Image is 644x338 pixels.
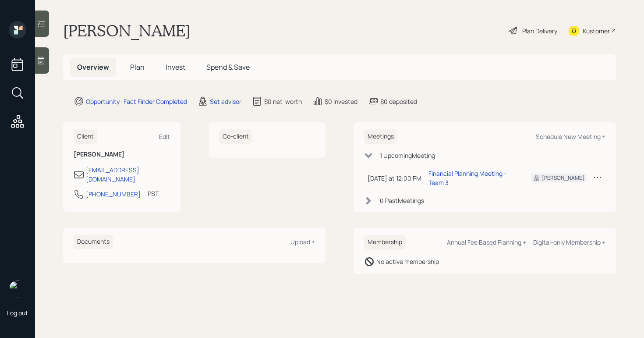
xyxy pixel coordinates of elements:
[86,97,187,106] div: Opportunity · Fact Finder Completed
[428,169,517,187] div: Financial Planning Meeting - Team 3
[380,151,435,160] div: 1 Upcoming Meeting
[533,238,605,246] div: Digital-only Membership +
[368,174,421,183] div: [DATE] at 12:00 PM
[86,165,170,184] div: [EMAIL_ADDRESS][DOMAIN_NAME]
[219,129,252,144] h6: Co-client
[290,238,315,246] div: Upload +
[325,97,357,106] div: $0 invested
[206,62,250,72] span: Spend & Save
[74,151,170,158] h6: [PERSON_NAME]
[542,174,584,182] div: [PERSON_NAME]
[148,189,159,198] div: PST
[7,309,28,317] div: Log out
[376,257,439,266] div: No active membership
[9,281,26,298] img: aleksandra-headshot.png
[77,62,109,72] span: Overview
[264,97,302,106] div: $0 net-worth
[522,26,557,36] div: Plan Delivery
[364,129,397,144] h6: Meetings
[159,132,170,141] div: Edit
[536,132,605,141] div: Schedule New Meeting +
[63,21,191,40] h1: [PERSON_NAME]
[166,62,185,72] span: Invest
[74,129,97,144] h6: Client
[380,196,424,205] div: 0 Past Meeting s
[130,62,145,72] span: Plan
[86,189,141,199] div: [PHONE_NUMBER]
[380,97,417,106] div: $0 deposited
[210,97,241,106] div: Set advisor
[583,26,610,36] div: Kustomer
[447,238,526,246] div: Annual Fee Based Planning +
[74,235,113,249] h6: Documents
[364,235,406,249] h6: Membership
